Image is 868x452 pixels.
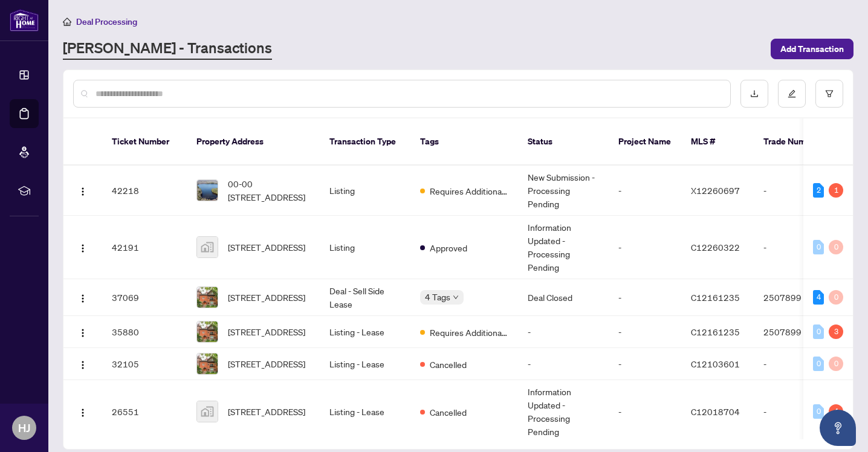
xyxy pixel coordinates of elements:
td: 2507899 [754,316,838,348]
td: - [609,216,681,279]
div: 0 [813,240,824,254]
img: Logo [78,187,88,196]
span: Requires Additional Docs [430,326,508,339]
a: [PERSON_NAME] - Transactions [63,38,272,60]
td: Deal - Sell Side Lease [320,279,410,316]
td: - [754,166,838,216]
span: 00-00 [STREET_ADDRESS] [228,177,310,204]
div: 4 [829,404,843,419]
span: filter [825,89,834,98]
span: C12103601 [691,358,740,369]
td: - [518,348,609,380]
div: 0 [813,357,824,371]
td: - [609,380,681,444]
td: 37069 [102,279,187,316]
span: download [750,89,759,98]
span: 4 Tags [425,290,450,304]
td: 2507899 [754,279,838,316]
img: thumbnail-img [197,354,218,374]
img: thumbnail-img [197,321,218,342]
td: - [754,348,838,380]
td: - [609,166,681,216]
td: 42191 [102,216,187,279]
img: logo [10,9,39,31]
th: Property Address [187,118,320,166]
td: 26551 [102,380,187,444]
th: Status [518,118,609,166]
span: C12161235 [691,326,740,337]
div: 3 [829,324,843,339]
span: home [63,18,71,26]
div: 2 [813,183,824,198]
img: thumbnail-img [197,180,218,201]
span: C12018704 [691,406,740,417]
span: C12161235 [691,292,740,303]
th: Tags [410,118,518,166]
td: Listing - Lease [320,348,410,380]
button: Logo [73,354,92,373]
td: 42218 [102,166,187,216]
span: X12260697 [691,185,740,196]
span: [STREET_ADDRESS] [228,241,305,254]
td: - [609,348,681,380]
td: Listing - Lease [320,316,410,348]
td: Information Updated - Processing Pending [518,380,609,444]
span: edit [788,89,796,98]
td: Information Updated - Processing Pending [518,216,609,279]
button: Logo [73,402,92,421]
th: Ticket Number [102,118,187,166]
span: HJ [18,419,30,436]
span: [STREET_ADDRESS] [228,405,305,418]
span: [STREET_ADDRESS] [228,291,305,304]
button: edit [778,80,806,108]
button: Open asap [820,410,856,446]
td: 35880 [102,316,187,348]
td: Listing [320,216,410,279]
button: download [740,80,768,108]
td: - [609,279,681,316]
span: Add Transaction [780,39,844,59]
img: Logo [78,294,88,303]
th: Project Name [609,118,681,166]
td: Listing [320,166,410,216]
button: Logo [73,288,92,307]
div: 0 [829,290,843,305]
button: Logo [73,322,92,341]
td: Deal Closed [518,279,609,316]
img: Logo [78,328,88,338]
span: Deal Processing [76,16,137,27]
button: Logo [73,237,92,257]
div: 0 [829,240,843,254]
img: thumbnail-img [197,287,218,308]
span: [STREET_ADDRESS] [228,357,305,370]
button: filter [815,80,843,108]
span: Cancelled [430,405,467,419]
th: Transaction Type [320,118,410,166]
span: Requires Additional Docs [430,184,508,198]
div: 1 [829,183,843,198]
span: Cancelled [430,358,467,371]
td: - [754,216,838,279]
button: Logo [73,181,92,200]
img: Logo [78,360,88,370]
div: 0 [829,357,843,371]
span: Approved [430,241,467,254]
th: Trade Number [754,118,838,166]
button: Add Transaction [771,39,853,59]
div: 4 [813,290,824,305]
span: [STREET_ADDRESS] [228,325,305,338]
td: - [609,316,681,348]
img: Logo [78,244,88,253]
td: - [518,316,609,348]
td: - [754,380,838,444]
img: Logo [78,408,88,418]
td: 32105 [102,348,187,380]
div: 0 [813,324,824,339]
td: New Submission - Processing Pending [518,166,609,216]
img: thumbnail-img [197,401,218,422]
th: MLS # [681,118,754,166]
img: thumbnail-img [197,237,218,257]
td: Listing - Lease [320,380,410,444]
span: C12260322 [691,242,740,253]
span: down [453,294,459,300]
